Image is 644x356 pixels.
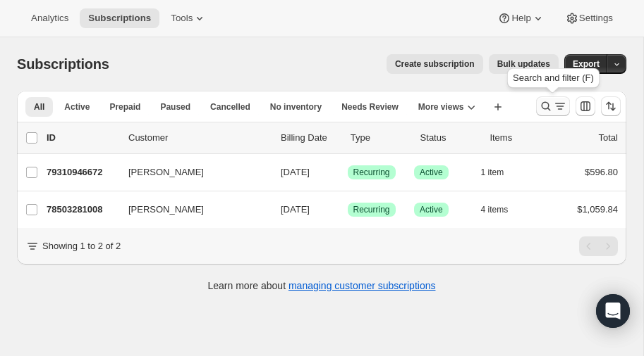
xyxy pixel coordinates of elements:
[47,131,117,145] p: ID
[489,54,559,74] button: Bulk updates
[420,204,443,215] span: Active
[579,236,618,256] nav: Pagination
[109,101,140,113] span: Prepaid
[120,198,261,221] button: [PERSON_NAME]
[17,56,109,72] span: Subscriptions
[128,165,204,179] span: [PERSON_NAME]
[341,101,399,113] span: Needs Review
[481,200,524,220] button: 4 items
[573,58,600,70] span: Export
[88,13,151,24] span: Subscriptions
[80,8,159,28] button: Subscriptions
[487,97,509,117] button: Create new view
[162,8,215,28] button: Tools
[171,13,193,24] span: Tools
[577,204,618,215] span: $1,059.84
[596,294,630,328] div: Open Intercom Messenger
[23,8,77,28] button: Analytics
[47,165,117,179] p: 79310946672
[395,58,475,70] span: Create subscription
[47,203,117,217] p: 78503281008
[489,8,553,28] button: Help
[579,13,613,24] span: Settings
[47,131,618,145] div: IDCustomerBilling DateTypeStatusItemsTotal
[128,131,269,145] p: Customer
[270,101,322,113] span: No inventory
[210,101,250,113] span: Cancelled
[585,167,618,177] span: $596.80
[281,167,310,177] span: [DATE]
[387,54,483,74] button: Create subscription
[288,280,436,291] a: managing customer subscriptions
[47,163,618,182] div: 79310946672[PERSON_NAME][DATE]SuccessRecurringSuccessActive1 item$596.80
[128,203,204,217] span: [PERSON_NAME]
[281,204,310,215] span: [DATE]
[34,101,44,113] span: All
[42,239,121,253] p: Showing 1 to 2 of 2
[481,204,509,215] span: 4 items
[564,54,608,74] button: Export
[601,96,621,116] button: Sort the results
[31,13,68,24] span: Analytics
[281,131,339,145] p: Billing Date
[410,97,484,117] button: More views
[490,131,548,145] div: Items
[120,161,261,184] button: [PERSON_NAME]
[47,200,618,220] div: 78503281008[PERSON_NAME][DATE]SuccessRecurringSuccessActive4 items$1,059.84
[557,8,621,28] button: Settings
[64,101,90,113] span: Active
[353,204,390,215] span: Recurring
[576,96,595,116] button: Customize table column order and visibility
[420,167,443,178] span: Active
[353,167,390,178] span: Recurring
[481,167,504,178] span: 1 item
[420,131,479,145] p: Status
[481,163,520,182] button: 1 item
[511,13,530,24] span: Help
[160,101,190,113] span: Paused
[536,96,570,116] button: Search and filter results
[599,131,618,145] p: Total
[418,101,464,113] span: More views
[208,279,436,293] p: Learn more about
[351,131,409,145] div: Type
[497,58,550,70] span: Bulk updates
